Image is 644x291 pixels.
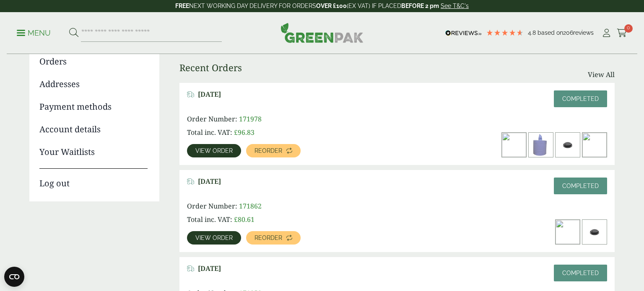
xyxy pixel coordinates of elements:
[624,24,633,33] span: 0
[187,231,241,245] a: View order
[528,29,538,36] span: 4.8
[17,28,51,38] p: Menu
[486,29,524,36] div: 4.79 Stars
[254,235,282,241] span: Reorder
[316,3,347,9] strong: OVER £100
[617,27,627,39] a: 0
[198,90,221,98] span: [DATE]
[234,215,238,224] span: £
[39,78,148,90] a: Addresses
[239,201,262,211] span: 171862
[588,70,615,80] a: View All
[562,183,599,189] span: Completed
[187,128,232,137] span: Total inc. VAT:
[187,144,241,157] a: View order
[39,100,148,113] a: Payment methods
[254,148,282,154] span: Reorder
[582,133,607,157] img: IMG_5633-300x200.jpg
[529,133,553,157] img: 3630017-2-Ply-Blue-Centre-Feed-104m-1-300x391.jpg
[573,29,594,36] span: reviews
[175,3,189,9] strong: FREE
[4,267,24,287] button: Open CMP widget
[601,29,612,37] i: My Account
[246,231,301,245] a: Reorder
[198,265,221,273] span: [DATE]
[563,29,573,36] span: 206
[234,128,238,137] span: £
[562,95,599,102] span: Completed
[179,62,242,73] h3: Recent Orders
[617,29,627,37] i: Cart
[401,3,439,9] strong: BEFORE 2 pm
[39,123,148,136] a: Account details
[39,146,148,158] a: Your Waitlists
[198,178,221,185] span: [DATE]
[239,114,262,124] span: 171978
[246,144,301,157] a: Reorder
[39,168,148,190] a: Log out
[538,29,563,36] span: Based on
[195,148,233,154] span: View order
[502,133,526,157] img: 8oz_black_a-300x200.jpg
[582,220,607,244] img: 8oz-Black-Sip-Lid-300x200.jpg
[445,30,482,36] img: REVIEWS.io
[187,201,237,211] span: Order Number:
[234,128,254,137] bdi: 96.83
[562,270,599,276] span: Completed
[17,28,51,36] a: Menu
[234,215,254,224] bdi: 80.61
[280,23,364,43] img: GreenPak Supplies
[441,3,469,9] a: See T&C's
[187,215,232,224] span: Total inc. VAT:
[187,114,237,124] span: Order Number:
[195,235,233,241] span: View order
[556,133,580,157] img: 8oz-Black-Sip-Lid-300x200.jpg
[39,55,148,68] a: Orders
[556,220,580,244] img: Large-Black-Chicken-Box-with-Chicken-and-Chips-300x200.jpg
